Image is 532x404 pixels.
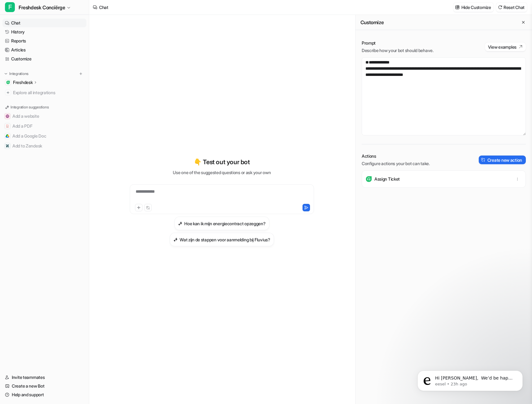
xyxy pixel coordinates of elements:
img: customize [455,5,460,10]
button: Wat zijn de stappen voor aanmelding bij Fluvius?Wat zijn de stappen voor aanmelding bij Fluvius? [170,233,274,246]
button: Add a websiteAdd a website [2,111,86,121]
p: 👇 Test out your bot [194,157,250,167]
a: Chat [2,19,86,27]
p: Assign Ticket [374,176,400,182]
h3: Wat zijn de stappen voor aanmelding bij Fluvius? [180,236,270,243]
span: Explore all integrations [13,88,84,98]
img: Add a PDF [6,124,9,128]
a: Reports [2,37,86,45]
img: Wat zijn de stappen voor aanmelding bij Fluvius? [173,237,178,242]
button: Create new action [479,156,526,164]
button: View examples [485,42,526,51]
img: Add a website [6,114,9,118]
p: Prompt [362,40,434,46]
span: F [5,2,15,12]
img: menu_add.svg [79,72,83,76]
iframe: Intercom notifications message [408,358,532,401]
button: Add a PDFAdd a PDF [2,121,86,131]
p: Actions [362,153,430,159]
img: Hoe kan ik mijn energiecontract opzeggen? [178,221,182,226]
img: Freshdesk [6,81,10,84]
img: expand menu [4,72,8,76]
a: Customize [2,55,86,63]
h3: Hoe kan ik mijn energiecontract opzeggen? [184,220,266,227]
button: Add a Google DocAdd a Google Doc [2,131,86,141]
a: Create a new Bot [2,382,86,390]
img: Add a Google Doc [6,134,9,138]
img: create-action-icon.svg [481,158,486,162]
img: Assign Ticket icon [366,176,372,182]
img: Add to Zendesk [6,144,9,148]
button: Hoe kan ik mijn energiecontract opzeggen?Hoe kan ik mijn energiecontract opzeggen? [174,217,269,230]
a: Invite teammates [2,373,86,382]
button: Reset Chat [496,3,527,12]
button: Add to ZendeskAdd to Zendesk [2,141,86,151]
span: Freshdesk Conciërge [19,3,65,12]
p: Configure actions your bot can take. [362,160,430,167]
a: Articles [2,46,86,54]
a: Help and support [2,390,86,399]
a: Explore all integrations [2,88,86,97]
p: Use one of the suggested questions or ask your own [173,169,271,176]
p: Describe how your bot should behave. [362,47,434,54]
p: Freshdesk [13,79,33,86]
button: Integrations [2,71,30,77]
div: Chat [99,4,108,11]
a: History [2,28,86,36]
button: Hide Customize [453,3,494,12]
img: reset [498,5,502,10]
img: explore all integrations [5,90,11,96]
p: Integration suggestions [11,104,49,110]
p: Integrations [9,71,28,76]
h2: Customize [360,19,384,25]
p: Hide Customize [461,4,491,11]
button: Close flyout [520,19,527,26]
